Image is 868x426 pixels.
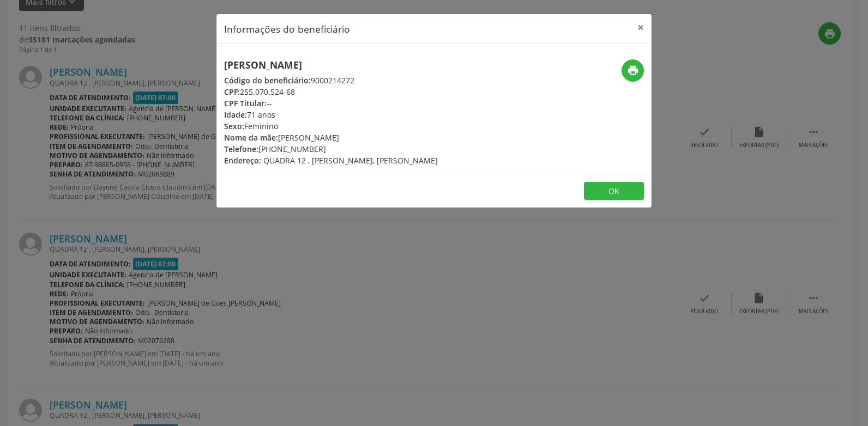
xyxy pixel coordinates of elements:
div: 255.070.524-68 [224,86,438,98]
div: 9000214272 [224,75,438,86]
span: CPF Titular: [224,98,267,108]
div: [PERSON_NAME] [224,132,438,143]
h5: Informações do beneficiário [224,22,350,36]
div: -- [224,98,438,109]
button: OK [584,182,644,200]
span: QUADRA 12 , [PERSON_NAME], [PERSON_NAME] [263,155,438,166]
h5: [PERSON_NAME] [224,59,438,71]
div: [PHONE_NUMBER] [224,143,438,155]
span: Idade: [224,109,247,120]
span: Telefone: [224,144,258,154]
div: Feminino [224,120,438,132]
div: 71 anos [224,109,438,120]
span: Sexo: [224,121,244,131]
button: Close [630,14,652,41]
i: print [627,64,639,76]
button: print [622,59,644,82]
span: Nome da mãe: [224,132,278,143]
span: Código do beneficiário: [224,75,311,86]
span: CPF: [224,87,240,97]
span: Endereço: [224,155,261,166]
